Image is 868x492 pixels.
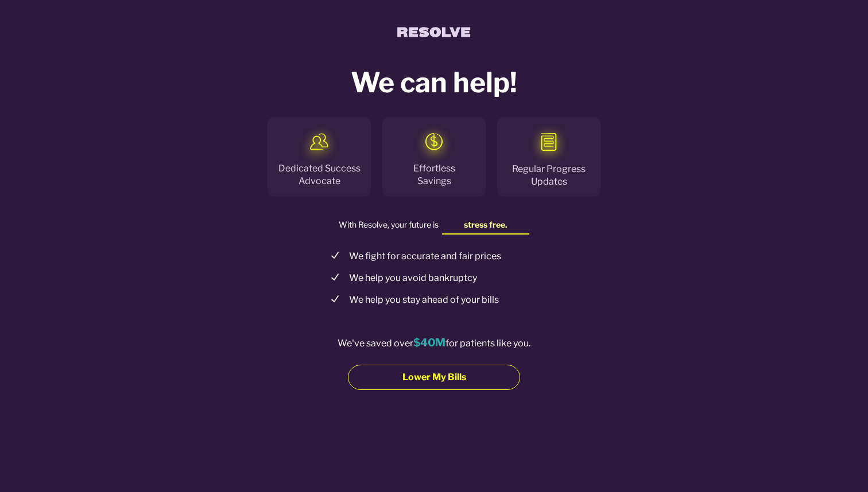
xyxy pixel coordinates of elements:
[349,294,499,306] div: We help you stay ahead of your bills
[402,371,466,384] span: Lower My Bills
[442,218,529,231] span: stress free.
[177,67,691,100] h5: We can help!
[276,162,362,188] div: Dedicated Success Advocate
[442,232,529,245] span: in your control.
[349,272,477,284] div: We help you avoid bankruptcy
[413,336,445,349] span: $40M
[413,162,455,188] div: Effortless Savings
[348,365,520,390] button: Lower My Bills
[338,335,530,351] div: We've saved over for patients like you.
[506,163,592,189] div: Regular Progress Updates
[339,218,439,235] span: With Resolve, your future is
[349,250,501,263] div: We fight for accurate and fair prices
